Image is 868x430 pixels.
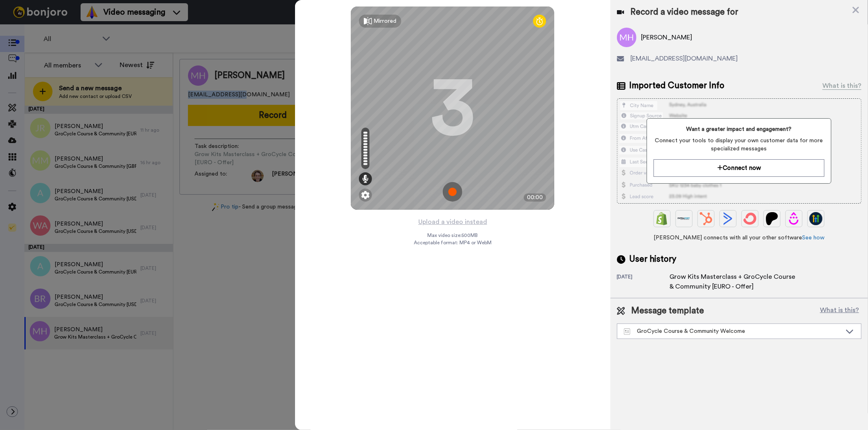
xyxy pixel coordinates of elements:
[443,182,462,202] img: ic_record_start.svg
[630,80,725,92] span: Imported Customer Info
[632,305,704,317] span: Message template
[631,54,738,63] span: [EMAIL_ADDRESS][DOMAIN_NAME]
[427,232,478,239] span: Max video size: 500 MB
[678,212,691,225] img: Ontraport
[617,234,861,242] span: [PERSON_NAME] connects with all your other software
[654,137,824,153] span: Connect your tools to display your own customer data for more specialized messages
[787,212,800,225] img: Drip
[624,327,842,335] div: GroCycle Course & Community Welcome
[361,191,370,199] img: ic_gear.svg
[624,328,631,335] img: Message-temps.svg
[670,272,800,291] div: Grow Kits Masterclass + GroCycle Course & Community [EURO - Offer]
[809,212,822,225] img: GoHighLevel
[656,212,669,225] img: Shopify
[630,253,677,265] span: User history
[654,159,824,177] button: Connect now
[802,235,824,241] a: See how
[524,193,546,202] div: 00:00
[617,274,670,291] div: [DATE]
[743,212,756,225] img: ConvertKit
[654,125,824,133] span: Want a greater impact and engagement?
[414,239,492,246] span: Acceptable format: MP4 or WebM
[416,217,490,227] button: Upload a video instead
[818,305,861,317] button: What is this?
[722,212,735,225] img: ActiveCampaign
[765,212,778,225] img: Patreon
[430,78,475,139] div: 3
[700,212,713,225] img: Hubspot
[822,81,861,91] div: What is this?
